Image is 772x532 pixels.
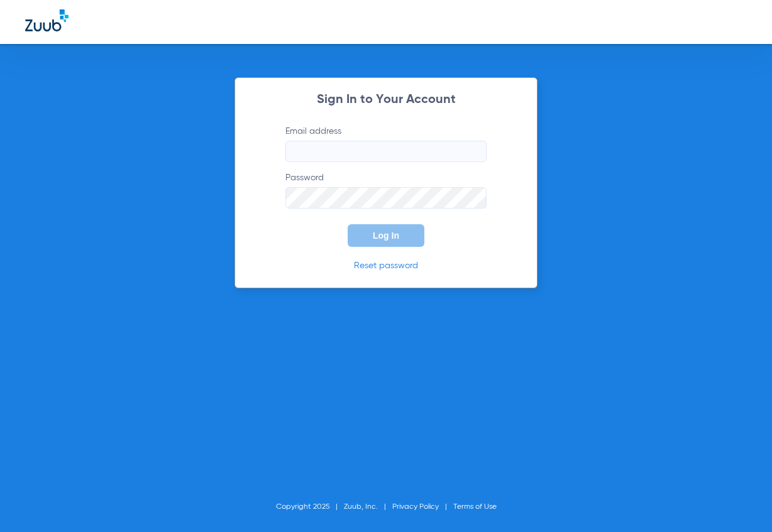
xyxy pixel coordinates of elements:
li: Copyright 2025 [276,501,344,513]
li: Zuub, Inc. [344,501,392,513]
button: Log In [348,224,424,247]
a: Privacy Policy [392,503,439,511]
span: Log In [373,231,399,241]
img: Zuub Logo [25,9,69,31]
label: Password [285,171,487,209]
h2: Sign In to Your Account [267,94,505,106]
input: Password [285,187,487,209]
input: Email address [285,141,487,162]
a: Terms of Use [453,503,497,511]
a: Reset password [354,261,418,270]
label: Email address [285,125,487,162]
